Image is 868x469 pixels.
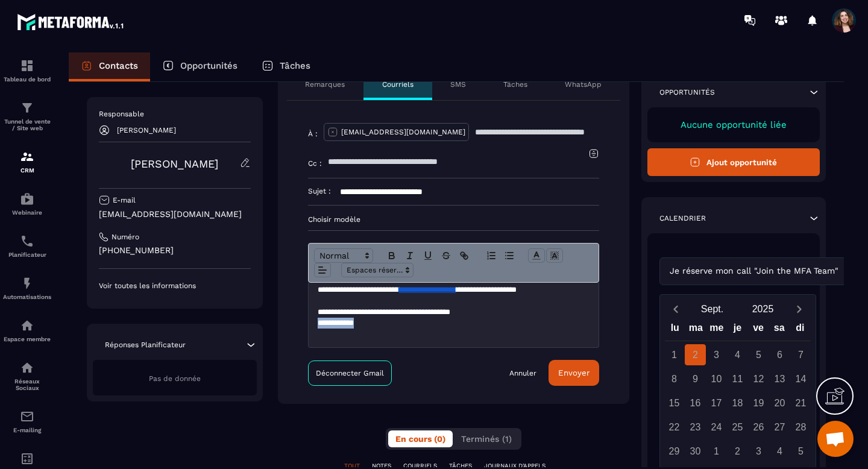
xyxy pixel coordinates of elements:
p: Réponses Planificateur [105,340,186,350]
button: En cours (0) [388,430,453,447]
img: scheduler [20,234,34,248]
a: automationsautomationsWebinaire [3,183,51,225]
p: Choisir modèle [308,215,599,224]
p: Opportunités [180,60,237,71]
a: formationformationTunnel de vente / Site web [3,92,51,140]
p: Remarques [305,80,345,89]
div: 8 [664,368,685,389]
div: di [790,319,811,341]
div: 7 [790,344,811,365]
div: sa [769,319,790,341]
a: automationsautomationsAutomatisations [3,267,51,309]
p: Tableau de bord [3,76,51,83]
img: formation [20,150,34,164]
p: CRM [3,167,51,174]
a: [PERSON_NAME] [131,157,218,170]
img: formation [20,101,34,115]
div: ma [685,319,706,341]
p: Voir toutes les informations [99,281,251,291]
span: Je réserve mon call "Join the MFA Team" [667,265,841,278]
p: [PHONE_NUMBER] [99,245,251,256]
div: 11 [727,368,748,389]
img: social-network [20,360,34,375]
p: Automatisations [3,294,51,300]
div: 23 [685,417,706,438]
div: me [706,319,728,341]
p: E-mailing [3,427,51,433]
button: Ajout opportunité [647,148,820,176]
div: 10 [706,368,727,389]
button: Open years overlay [738,298,788,319]
p: Calendrier [659,213,706,223]
div: 18 [727,392,748,414]
p: Contacts [99,60,138,71]
span: Pas de donnée [149,374,201,383]
div: 30 [685,441,706,462]
a: Annuler [509,368,536,378]
p: Espace membre [3,336,51,342]
p: Webinaire [3,209,51,216]
p: E-mail [113,195,136,205]
button: Terminés (1) [454,430,519,447]
span: En cours (0) [395,434,445,444]
img: accountant [20,452,34,466]
div: 13 [769,368,790,389]
div: 6 [769,344,790,365]
p: Cc : [308,159,322,168]
div: 4 [769,441,790,462]
div: lu [664,319,685,341]
p: SMS [450,80,466,89]
img: automations [20,192,34,206]
p: Planificateur [3,251,51,258]
p: Numéro [112,232,139,242]
img: email [20,409,34,424]
div: 1 [664,344,685,365]
a: schedulerschedulerPlanificateur [3,225,51,267]
img: automations [20,318,34,333]
div: 27 [769,417,790,438]
div: 19 [748,392,769,414]
div: 24 [706,417,727,438]
div: Calendar days [665,344,811,462]
div: 29 [664,441,685,462]
p: Aucune opportunité liée [659,119,808,130]
div: 5 [748,344,769,365]
a: social-networksocial-networkRéseaux Sociaux [3,351,51,400]
div: 20 [769,392,790,414]
p: WhatsApp [565,80,602,89]
div: 17 [706,392,727,414]
p: [EMAIL_ADDRESS][DOMAIN_NAME] [341,127,465,137]
div: 3 [748,441,769,462]
img: formation [20,58,34,73]
div: 5 [790,441,811,462]
p: Tunnel de vente / Site web [3,118,51,131]
p: Réseaux Sociaux [3,378,51,391]
div: 9 [685,368,706,389]
div: 16 [685,392,706,414]
a: Opportunités [150,52,250,81]
div: 3 [706,344,727,365]
p: À : [308,129,318,139]
p: Tâches [280,60,310,71]
div: 26 [748,417,769,438]
a: Tâches [250,52,322,81]
div: je [727,319,748,341]
a: automationsautomationsEspace membre [3,309,51,351]
p: Courriels [382,80,414,89]
div: 21 [790,392,811,414]
a: formationformationTableau de bord [3,49,51,92]
button: Open months overlay [687,298,738,319]
a: Déconnecter Gmail [308,360,392,386]
div: Calendar wrapper [665,319,811,462]
div: 4 [727,344,748,365]
a: Ouvrir le chat [817,421,854,457]
div: 14 [790,368,811,389]
p: Sujet : [308,186,331,196]
div: 2 [685,344,706,365]
p: Tâches [503,80,527,89]
p: [PERSON_NAME] [117,126,176,134]
span: Terminés (1) [461,434,512,444]
div: ve [748,319,769,341]
div: 12 [748,368,769,389]
input: Search for option [841,265,851,278]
